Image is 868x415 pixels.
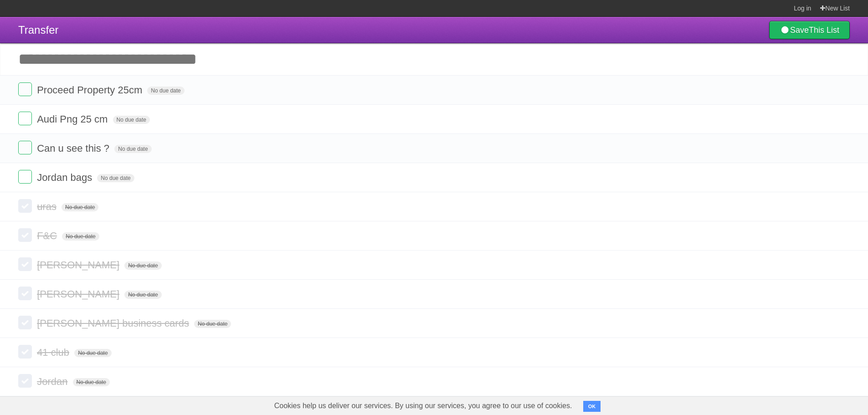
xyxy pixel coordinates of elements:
span: Audi Png 25 cm [37,113,110,125]
span: F&C [37,230,59,241]
span: Can u see this ? [37,143,112,154]
span: No due date [124,261,161,270]
label: Done [18,199,32,213]
a: SaveThis List [769,21,850,39]
label: Done [18,112,32,125]
span: [PERSON_NAME] business cards [37,318,191,329]
span: uras [37,201,59,212]
label: Done [18,82,32,96]
label: Done [18,287,32,300]
span: Jordan [37,376,70,387]
label: Done [18,170,32,184]
span: [PERSON_NAME] [37,259,122,271]
span: No due date [62,232,99,241]
button: OK [583,401,601,412]
span: No due date [114,145,151,153]
span: Cookies help us deliver our services. By using our services, you agree to our use of cookies. [265,397,581,415]
span: No due date [62,203,98,211]
label: Done [18,228,32,242]
span: Transfer [18,24,58,36]
label: Done [18,141,32,154]
span: Proceed Property 25cm [37,84,144,96]
span: No due date [147,87,184,95]
span: No due date [74,349,111,357]
b: This List [809,26,839,35]
span: No due date [113,116,150,124]
span: No due date [124,291,161,299]
span: Jordan bags [37,172,94,183]
label: Done [18,374,32,388]
span: No due date [97,174,134,182]
span: No due date [194,320,231,328]
span: No due date [73,378,110,386]
label: Done [18,316,32,329]
span: 41 club [37,347,72,358]
label: Done [18,345,32,359]
label: Done [18,257,32,271]
span: [PERSON_NAME] [37,288,122,300]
